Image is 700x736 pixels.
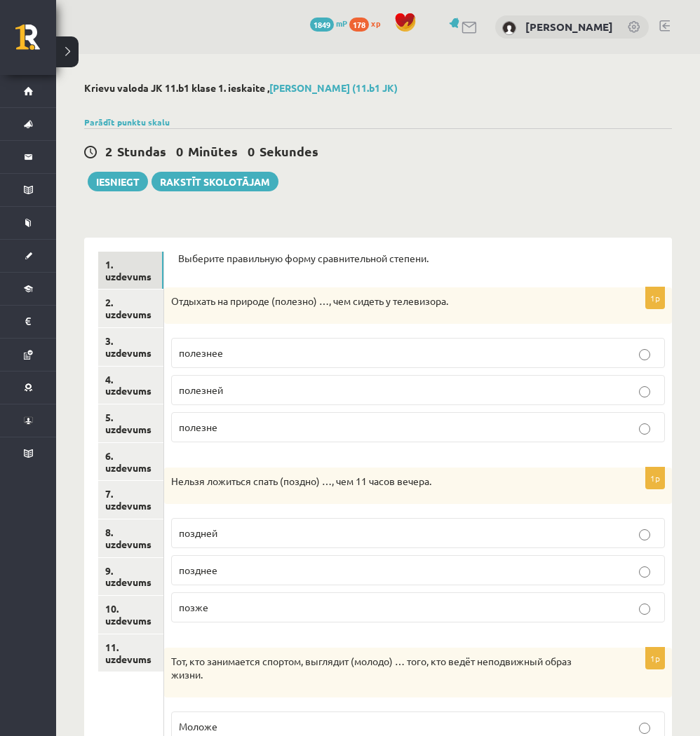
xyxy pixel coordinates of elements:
[639,566,650,578] input: позднее
[171,475,595,489] p: Нельзя ложиться спать (поздно) …, чем 11 часов вечера.
[98,328,163,366] a: 3. uzdevums
[98,634,163,672] a: 11. uzdevums
[179,526,217,539] span: поздней
[310,18,334,32] span: 1849
[639,349,650,360] input: полезнее
[336,18,347,29] span: mP
[98,519,163,557] a: 8. uzdevums
[117,143,166,159] span: Stundas
[98,558,163,596] a: 9. uzdevums
[15,25,56,60] a: Rīgas 1. Tālmācības vidusskola
[371,18,380,29] span: xp
[645,647,665,669] p: 1p
[176,143,183,159] span: 0
[179,421,217,433] span: полезне
[248,143,255,159] span: 0
[645,287,665,309] p: 1p
[525,20,613,34] a: [PERSON_NAME]
[179,346,223,359] span: полезнее
[98,252,163,289] a: 1. uzdevums
[98,443,163,481] a: 6. uzdevums
[188,143,238,159] span: Minūtes
[179,720,217,732] span: Моложе
[98,289,163,327] a: 2. uzdevums
[502,21,516,35] img: Mārīte Baranovska
[171,294,595,308] p: Отдыхать на природе (полезно) …, чем сидеть у телевизора.
[98,404,163,442] a: 5. uzdevums
[269,81,398,94] a: [PERSON_NAME] (11.b1 JK)
[98,596,163,634] a: 10. uzdevums
[639,723,650,734] input: Моложе
[178,252,659,266] p: Выберите правильную форму сравнительной степени.
[349,18,387,29] a: 178 xp
[179,564,217,576] span: позднее
[260,143,318,159] span: Sekundes
[84,116,170,128] a: Parādīt punktu skalu
[88,172,148,191] button: Iesniegt
[152,172,278,191] a: Rakstīt skolotājam
[179,601,208,613] span: позже
[639,386,650,397] input: полезней
[98,481,163,519] a: 7. uzdevums
[645,467,665,489] p: 1p
[639,529,650,540] input: поздней
[349,18,369,32] span: 178
[105,143,112,159] span: 2
[179,383,223,396] span: полезней
[310,18,347,29] a: 1849 mP
[639,604,650,615] input: позже
[98,367,163,404] a: 4. uzdevums
[171,655,595,682] p: Тот, кто занимается спортом, выглядит (молодо) … того, кто ведёт неподвижный образ жизни.
[639,423,650,435] input: полезне
[84,82,672,94] h2: Krievu valoda JK 11.b1 klase 1. ieskaite ,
